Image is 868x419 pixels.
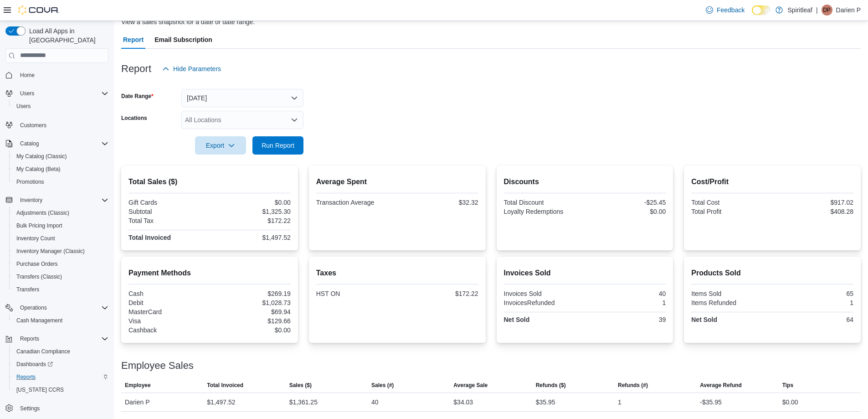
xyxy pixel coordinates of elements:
[316,290,395,297] div: HST ON
[453,397,473,408] div: $34.03
[691,199,770,206] div: Total Cost
[586,208,666,215] div: $0.00
[159,60,225,78] button: Hide Parameters
[9,207,112,219] button: Adjustments (Classic)
[702,1,748,19] a: Feedback
[16,209,69,217] span: Adjustments (Classic)
[16,333,108,344] span: Reports
[16,166,61,173] span: My Catalog (Beta)
[9,358,112,371] a: Dashboards
[128,317,208,325] div: Visa
[121,93,154,100] label: Date Range
[774,199,853,206] div: $917.02
[16,119,108,130] span: Customers
[504,176,666,187] h2: Discounts
[16,235,55,242] span: Inventory Count
[211,308,291,316] div: $69.94
[121,393,203,411] div: Darien P
[13,372,108,383] span: Reports
[211,317,291,325] div: $129.66
[16,120,50,131] a: Customers
[16,386,64,393] span: [US_STATE] CCRS
[262,141,294,150] span: Run Report
[504,199,583,206] div: Total Discount
[504,268,666,279] h2: Invoices Sold
[16,178,44,186] span: Promotions
[9,176,112,188] button: Promotions
[16,373,36,381] span: Reports
[13,384,108,395] span: Washington CCRS
[2,87,112,100] button: Users
[211,199,291,206] div: $0.00
[13,259,62,269] a: Purchase Orders
[13,176,108,187] span: Promotions
[2,68,112,82] button: Home
[20,335,39,342] span: Reports
[9,163,112,176] button: My Catalog (Beta)
[691,268,853,279] h2: Products Sold
[13,176,48,187] a: Promotions
[586,290,666,297] div: 40
[13,359,108,370] span: Dashboards
[20,140,39,147] span: Catalog
[16,195,108,206] span: Inventory
[13,151,71,162] a: My Catalog (Classic)
[586,199,666,206] div: -$25.45
[16,153,67,160] span: My Catalog (Classic)
[20,90,34,97] span: Users
[13,207,108,218] span: Adjustments (Classic)
[504,208,583,215] div: Loyalty Redemptions
[13,101,34,112] a: Users
[16,70,38,81] a: Home
[618,382,648,389] span: Refunds (#)
[121,63,151,74] h3: Report
[316,176,478,187] h2: Average Spent
[399,290,478,297] div: $172.22
[691,176,853,187] h2: Cost/Profit
[128,208,208,215] div: Subtotal
[211,217,291,224] div: $172.22
[787,5,812,16] p: Spiritleaf
[123,31,144,49] span: Report
[18,5,59,15] img: Cova
[13,372,39,383] a: Reports
[121,360,194,371] h3: Employee Sales
[16,222,62,229] span: Bulk Pricing Import
[16,273,62,280] span: Transfers (Classic)
[289,397,318,408] div: $1,361.25
[128,308,208,316] div: MasterCard
[16,333,43,344] button: Reports
[371,397,379,408] div: 40
[13,284,108,295] span: Transfers
[16,103,31,110] span: Users
[211,290,291,297] div: $269.19
[211,326,291,334] div: $0.00
[128,268,291,279] h2: Payment Methods
[20,122,46,129] span: Customers
[774,208,853,215] div: $408.28
[453,382,488,389] span: Average Sale
[13,246,108,257] span: Inventory Manager (Classic)
[2,402,112,415] button: Settings
[2,194,112,207] button: Inventory
[371,382,394,389] span: Sales (#)
[9,383,112,396] button: [US_STATE] CCRS
[121,17,255,27] div: View a sales snapshot for a date or date range.
[121,114,147,122] label: Locations
[9,371,112,383] button: Reports
[816,5,818,16] p: |
[13,246,88,257] a: Inventory Manager (Classic)
[211,234,291,241] div: $1,497.52
[128,199,208,206] div: Gift Cards
[13,207,73,218] a: Adjustments (Classic)
[13,271,66,282] a: Transfers (Classic)
[291,116,298,124] button: Open list of options
[13,271,108,282] span: Transfers (Classic)
[16,69,108,81] span: Home
[16,260,58,268] span: Purchase Orders
[399,199,478,206] div: $32.32
[16,138,42,149] button: Catalog
[13,384,67,395] a: [US_STATE] CCRS
[20,72,35,79] span: Home
[13,151,108,162] span: My Catalog (Classic)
